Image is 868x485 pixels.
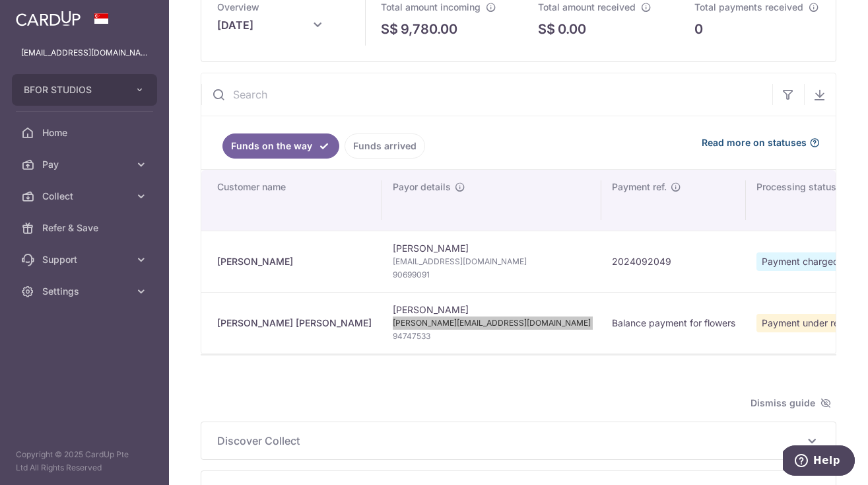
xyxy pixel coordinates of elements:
span: Payment charged [756,252,844,271]
span: S$ [538,19,555,39]
iframe: Opens a widget where you can find more information [783,445,855,478]
span: Pay [42,158,129,171]
span: Settings [42,285,129,298]
span: Processing status [756,180,836,194]
a: Funds arrived [345,133,425,159]
p: [EMAIL_ADDRESS][DOMAIN_NAME] [21,46,148,59]
span: [PERSON_NAME][EMAIL_ADDRESS][DOMAIN_NAME] [393,317,591,330]
span: S$ [381,19,398,39]
span: Read more on statuses [702,136,807,149]
p: 0 [694,19,703,39]
a: Read more on statuses [702,136,820,149]
span: Payor details [393,180,451,194]
span: Support [42,253,129,266]
p: Discover Collect [217,433,820,449]
span: Home [42,126,129,139]
span: Help [30,9,57,21]
span: BFOR STUDIOS [24,83,121,96]
span: Payment ref. [612,180,667,194]
a: Funds on the way [222,133,339,159]
th: Customer name [201,170,382,231]
input: Search [201,73,772,116]
span: Total amount received [538,1,636,13]
img: CardUp [16,11,81,26]
button: BFOR STUDIOS [12,74,157,106]
p: 0.00 [558,19,586,39]
p: 9,780.00 [401,19,457,39]
th: Payor details [382,170,601,231]
span: Dismiss guide [751,395,831,411]
td: Balance payment for flowers [601,292,746,354]
span: Overview [217,1,259,13]
span: Payment under review [756,314,864,332]
span: 90699091 [393,268,591,281]
span: [EMAIL_ADDRESS][DOMAIN_NAME] [393,255,591,268]
span: Refer & Save [42,221,129,235]
span: 94747533 [393,330,591,343]
span: Discover Collect [217,433,804,449]
span: Total amount incoming [381,1,481,13]
td: 2024092049 [601,231,746,292]
span: Total payments received [694,1,803,13]
span: Collect [42,190,129,203]
th: Payment ref. [601,170,746,231]
div: [PERSON_NAME] [217,255,372,268]
td: [PERSON_NAME] [382,231,601,292]
td: [PERSON_NAME] [382,292,601,354]
div: [PERSON_NAME] [PERSON_NAME] [217,317,372,330]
